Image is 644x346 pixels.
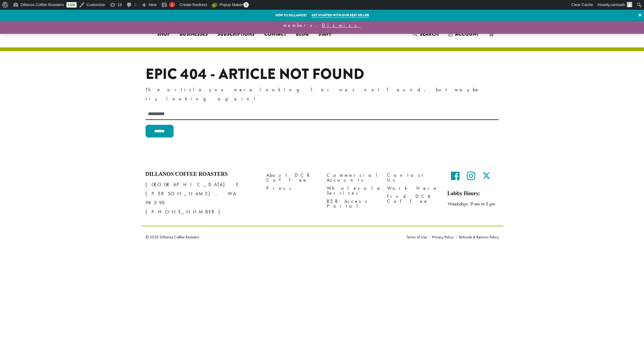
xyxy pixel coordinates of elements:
[152,29,175,39] a: Shop
[171,2,173,7] span: 2
[387,184,438,192] a: Work Here
[327,197,378,210] a: B2B Access Portal
[327,171,378,184] a: Commercial Accounts
[146,235,397,239] p: © 2025 Dillanos Coffee Roasters.
[327,184,378,197] a: Wholesale Services
[429,235,456,239] a: Privacy Policy
[387,171,438,184] a: Contact Us
[406,235,429,239] a: Terms of Use
[420,31,439,37] span: Search
[296,31,309,38] span: Blog
[243,2,249,8] span: 0
[146,180,257,216] p: [GEOGRAPHIC_DATA] E [PERSON_NAME], WA 98390 [PHONE_NUMBER]
[217,31,255,38] span: Subscriptions
[456,235,499,239] a: Refunds & Returns Policy
[146,171,257,178] h4: Dillanos Coffee Roasters
[66,2,77,8] a: Live
[610,2,625,7] span: carissah
[146,66,499,83] h1: Epic 404 - Article Not Found
[266,171,318,184] a: About DCR Coffee
[408,29,444,39] a: Search
[180,31,208,38] span: Businesses
[266,184,318,192] a: Press
[636,10,644,21] a: ×
[157,31,170,38] span: Shop
[313,29,337,39] a: Staff
[387,192,438,205] a: Find DCR Coffee
[318,31,332,38] span: Staff
[455,31,479,37] span: Account
[447,190,499,197] h5: Lobby Hours:
[447,201,495,207] em: Weekdays 9 am to 5 pm
[322,22,361,28] a: Dismiss
[146,85,499,103] p: The article you were looking for was not found, but maybe try looking again!
[264,31,286,38] span: Contact
[312,13,369,18] a: Get started with our best seller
